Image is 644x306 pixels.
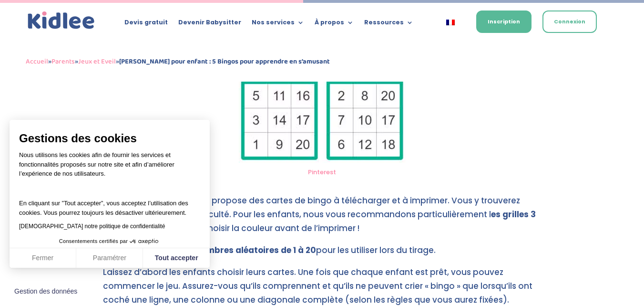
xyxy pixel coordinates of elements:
[196,244,316,256] strong: nombres aléatoires de 1 à 20
[19,223,165,230] a: [DEMOGRAPHIC_DATA] notre politique de confidentialité
[103,194,542,243] p: est un site qui propose des cartes de bingo à télécharger et à imprimer. Vous y trouverez différe...
[178,19,241,30] a: Devenir Babysitter
[103,243,542,265] p: Pensez à imprimer des pour les utiliser lors du tirage.
[476,11,532,33] a: Inscription
[119,56,330,67] strong: [PERSON_NAME] pour enfant : 5 Bingos pour apprendre en s’amusant
[59,239,128,244] span: Consentements certifiés par
[26,56,48,67] a: Accueil
[19,131,200,146] span: Gestions des cookies
[19,150,200,185] p: Nous utilisons les cookies afin de fournir les services et fonctionnalités proposés sur notre sit...
[542,11,597,33] a: Connexion
[26,56,330,67] span: » » »
[252,19,304,30] a: Nos services
[143,248,210,268] button: Tout accepter
[51,56,75,67] a: Parents
[446,20,455,25] img: Français
[19,190,200,218] p: En cliquant sur ”Tout accepter”, vous acceptez l’utilisation des cookies. Vous pourrez toujours l...
[308,168,336,177] a: Pinterest
[26,10,97,32] img: logo_kidlee_bleu
[124,19,168,30] a: Devis gratuit
[54,235,165,248] button: Consentements certifiés par
[315,19,354,30] a: À propos
[10,248,76,268] button: Fermer
[78,56,116,67] a: Jeux et Eveil
[14,287,77,296] span: Gestion des données
[26,10,97,32] a: Kidlee Logo
[130,227,158,256] svg: Axeptio
[364,19,413,30] a: Ressources
[9,282,83,302] button: Fermer le widget sans consentement
[76,248,143,268] button: Paramétrer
